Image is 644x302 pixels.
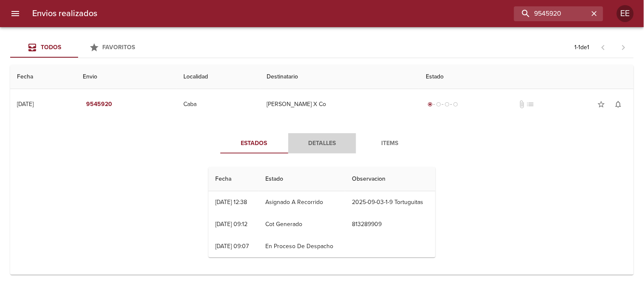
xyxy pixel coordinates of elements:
div: [DATE] 09:07 [215,243,249,250]
span: radio_button_unchecked [444,102,450,107]
th: Observacion [345,167,436,191]
td: 2025-09-03-1-9 Tortuguitas [345,191,436,213]
span: Detalles [293,138,351,149]
th: Envio [76,65,177,89]
div: [DATE] [17,101,34,108]
span: Todos [41,44,61,51]
th: Fecha [10,65,76,89]
div: Abrir información de usuario [617,5,634,22]
div: Tabs detalle de guia [220,133,424,154]
th: Fecha [208,167,259,191]
span: Items [361,138,419,149]
td: Caba [177,89,260,120]
th: Localidad [177,65,260,89]
span: radio_button_unchecked [453,102,458,107]
div: [DATE] 09:12 [215,221,247,228]
span: No tiene pedido asociado [526,100,535,109]
td: Asignado A Recorrido [259,191,345,213]
td: 813289909 [345,213,436,235]
input: buscar [514,6,589,21]
td: Cot Generado [259,213,345,235]
div: Generado [426,100,460,109]
span: Favoritos [103,44,135,51]
button: menu [5,3,25,24]
th: Estado [259,167,345,191]
h6: Envios realizados [32,7,97,20]
div: [DATE] 12:38 [215,199,247,206]
button: Agregar a favoritos [593,96,610,113]
span: Estados [225,138,283,149]
span: radio_button_checked [427,102,433,107]
span: radio_button_unchecked [436,102,441,107]
span: No tiene documentos adjuntos [518,100,526,109]
td: En Proceso De Despacho [259,235,345,257]
p: 1 - 1 de 1 [575,43,590,52]
span: Pagina anterior [593,43,613,51]
span: star_border [597,100,606,109]
button: Activar notificaciones [610,96,627,113]
span: notifications_none [614,100,623,109]
span: Pagina siguiente [613,37,634,58]
table: Tabla de seguimiento [208,167,436,257]
div: EE [617,5,634,22]
table: Tabla de envíos del cliente [10,65,634,275]
div: Tabs Envios [10,37,146,58]
td: [PERSON_NAME] X Co [260,89,419,120]
th: Destinatario [260,65,419,89]
th: Estado [419,65,634,89]
button: 9545920 [83,97,115,112]
em: 9545920 [86,99,112,110]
